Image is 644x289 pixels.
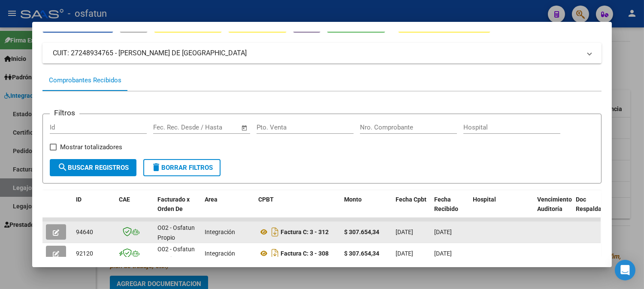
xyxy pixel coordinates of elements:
datatable-header-cell: ID [73,190,115,228]
span: Integración [205,250,235,257]
span: CAE [119,196,130,203]
datatable-header-cell: Monto [341,190,392,228]
datatable-header-cell: CPBT [255,190,341,228]
span: Monto [344,196,362,203]
span: Hospital [473,196,496,203]
span: CPBT [258,196,274,203]
input: Fecha inicio [153,123,188,131]
span: Doc Respaldatoria [576,196,614,213]
span: O02 - Osfatun Propio [157,246,195,262]
span: [DATE] [396,229,413,235]
span: ID [76,196,82,203]
datatable-header-cell: Fecha Cpbt [392,190,431,228]
span: 92120 [76,250,93,257]
div: Open Intercom Messenger [615,260,635,280]
h3: Filtros [50,107,79,118]
span: Borrar Filtros [151,164,213,172]
input: Fecha fin [196,123,237,131]
span: Fecha Recibido [434,196,458,213]
strong: Factura C: 3 - 308 [281,250,329,257]
mat-expansion-panel-header: CUIT: 27248934765 - [PERSON_NAME] DE [GEOGRAPHIC_DATA] [42,43,602,63]
span: Area [205,196,218,203]
datatable-header-cell: CAE [115,190,154,228]
span: O02 - Osfatun Propio [157,224,195,241]
button: Buscar Registros [50,159,136,176]
datatable-header-cell: Hospital [469,190,534,228]
datatable-header-cell: Area [201,190,255,228]
div: Comprobantes Recibidos [49,75,121,85]
span: 94640 [76,229,93,235]
i: Descargar documento [269,247,281,260]
span: Mostrar totalizadores [60,142,122,152]
span: Fecha Cpbt [396,196,426,203]
mat-panel-title: CUIT: 27248934765 - [PERSON_NAME] DE [GEOGRAPHIC_DATA] [53,48,581,58]
datatable-header-cell: Facturado x Orden De [154,190,201,228]
mat-icon: delete [151,162,161,172]
mat-icon: search [57,162,68,172]
datatable-header-cell: Vencimiento Auditoría [534,190,572,228]
strong: $ 307.654,34 [344,250,379,257]
datatable-header-cell: Fecha Recibido [431,190,469,228]
button: Borrar Filtros [143,159,221,176]
span: Buscar Registros [57,164,129,172]
strong: $ 307.654,34 [344,229,379,235]
strong: Factura C: 3 - 312 [281,229,329,235]
button: Open calendar [240,123,250,133]
span: [DATE] [396,250,413,257]
span: [DATE] [434,229,452,235]
span: [DATE] [434,250,452,257]
span: Integración [205,229,235,235]
span: Facturado x Orden De [157,196,190,213]
span: Vencimiento Auditoría [537,196,572,213]
datatable-header-cell: Doc Respaldatoria [572,190,624,228]
i: Descargar documento [269,225,281,239]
